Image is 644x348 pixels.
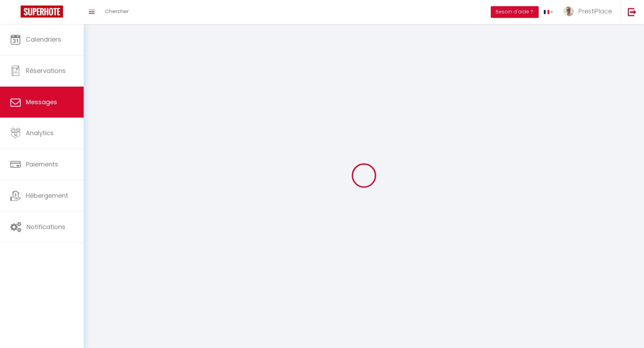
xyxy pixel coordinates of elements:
span: Hébergement [26,191,68,200]
button: Ouvrir le widget de chat LiveChat [6,3,26,23]
span: Calendriers [26,35,61,44]
span: Messages [26,98,57,106]
img: logout [628,8,636,16]
span: PrestiPlace [578,7,612,15]
span: Réservations [26,66,66,75]
span: Chercher [105,8,129,15]
span: Notifications [27,222,65,231]
img: ... [563,6,574,17]
span: Paiements [26,160,58,168]
img: Super Booking [21,6,63,18]
span: Analytics [26,129,54,137]
button: Besoin d'aide ? [491,6,539,18]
